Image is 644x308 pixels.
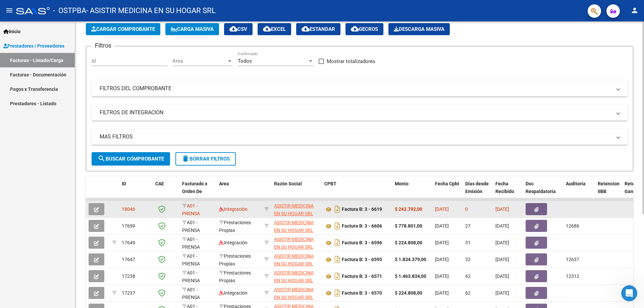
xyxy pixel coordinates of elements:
[91,26,155,32] span: Cargar Comprobante
[333,221,342,231] i: Descargar documento
[333,237,342,248] i: Descargar documento
[274,219,319,233] div: 30709082643
[342,274,382,279] strong: Factura B: 3 - 6571
[5,6,13,14] mat-icon: menu
[219,206,248,212] span: Integración
[526,181,556,194] span: Doc Respaldatoria
[495,257,509,262] span: [DATE]
[274,286,319,300] div: 30709082643
[395,257,426,262] strong: $ 1.834.379,00
[566,181,586,186] span: Auditoria
[465,257,471,262] span: 32
[342,291,382,296] strong: Factura B: 3 - 6570
[333,204,342,214] i: Descargar documento
[122,290,135,296] span: 17237
[274,237,314,250] span: ASISTIR MEDICINA EN SU HOGAR SRL
[153,177,179,206] datatable-header-cell: CAE
[3,28,20,35] span: Inicio
[566,222,579,230] div: 12686
[342,257,382,262] strong: Factura B: 3 - 6595
[322,177,392,206] datatable-header-cell: CPBT
[327,57,375,65] span: Mostrar totalizadores
[465,181,489,194] span: Días desde Emisión
[100,109,611,116] mat-panel-title: FILTROS DE INTEGRACION
[263,25,271,33] mat-icon: cloud_download
[271,177,322,206] datatable-header-cell: Razón Social
[92,129,628,145] mat-expansion-panel-header: MAS FILTROS
[395,290,422,296] strong: $ 224.808,00
[465,206,468,212] span: 0
[181,156,230,162] span: Borrar Filtros
[563,177,595,206] datatable-header-cell: Auditoria
[182,181,207,194] span: Facturado x Orden De
[172,58,227,64] span: Area
[238,58,252,64] span: Todos
[122,257,135,262] span: 17647
[122,273,135,279] span: 17238
[465,273,471,279] span: 62
[342,240,382,246] strong: Factura B: 3 - 6596
[182,237,200,250] span: A01 - PRENSA
[182,220,200,233] span: A01 - PRENSA
[122,223,135,229] span: 17699
[388,23,450,35] button: Descarga Masiva
[523,177,563,206] datatable-header-cell: Doc Respaldatoria
[98,156,164,162] span: Buscar Comprobante
[274,236,319,250] div: 30709082643
[342,207,382,212] strong: Factura B: 3 - 6619
[122,181,126,186] span: ID
[98,155,106,163] mat-icon: search
[263,26,286,32] span: EXCEL
[395,223,422,229] strong: $ 778.801,00
[274,181,302,186] span: Razón Social
[465,290,471,296] span: 62
[435,240,449,245] span: [DATE]
[435,223,449,229] span: [DATE]
[324,181,336,186] span: CPBT
[92,80,628,97] mat-expansion-panel-header: FILTROS DEL COMPROBANTE
[351,25,359,33] mat-icon: cloud_download
[274,287,314,300] span: ASISTIR MEDICINA EN SU HOGAR SRL
[219,270,251,283] span: Prestaciones Propias
[435,181,459,186] span: Fecha Cpbt
[302,26,335,32] span: Estandar
[432,177,463,206] datatable-header-cell: Fecha Cpbt
[495,181,514,194] span: Fecha Recibido
[333,254,342,265] i: Descargar documento
[495,206,509,212] span: [DATE]
[631,6,639,14] mat-icon: person
[182,253,200,266] span: A01 - PRENSA
[274,269,319,283] div: 30709082643
[465,223,471,229] span: 27
[435,257,449,262] span: [DATE]
[274,202,319,216] div: 30709082643
[171,26,214,32] span: Carga Masiva
[92,41,115,50] h3: Filtros
[219,220,251,233] span: Prestaciones Propias
[229,25,237,33] mat-icon: cloud_download
[229,26,247,32] span: CSV
[566,272,579,280] div: 12312
[495,223,509,229] span: [DATE]
[351,26,378,32] span: Gecros
[155,181,164,186] span: CAE
[435,273,449,279] span: [DATE]
[274,252,319,266] div: 30709082643
[181,155,190,163] mat-icon: delete
[175,152,236,166] button: Borrar Filtros
[395,206,422,212] strong: $ 242.792,00
[53,3,86,18] span: - OSTPBA
[394,26,444,32] span: Descarga Masiva
[495,290,509,296] span: [DATE]
[465,240,471,245] span: 31
[495,273,509,279] span: [DATE]
[100,85,611,92] mat-panel-title: FILTROS DEL COMPROBANTE
[395,273,426,279] strong: $ 1.463.834,00
[119,177,153,206] datatable-header-cell: ID
[92,105,628,121] mat-expansion-panel-header: FILTROS DE INTEGRACION
[392,177,432,206] datatable-header-cell: Monto
[274,270,314,283] span: ASISTIR MEDICINA EN SU HOGAR SRL
[274,253,314,266] span: ASISTIR MEDICINA EN SU HOGAR SRL
[219,181,229,186] span: Area
[219,290,248,296] span: Integración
